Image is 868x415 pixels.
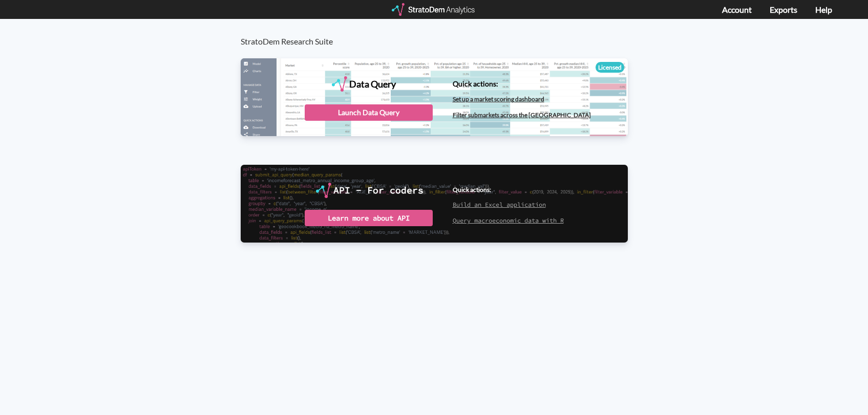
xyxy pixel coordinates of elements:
a: Set up a market scoring dashboard [453,95,544,103]
a: Help [815,5,832,14]
h4: Quick actions: [453,186,564,193]
div: Licensed [596,62,624,73]
h4: Quick actions: [453,80,591,88]
div: API - For coders [333,183,424,198]
a: Account [722,5,752,14]
h3: StratoDem Research Suite [241,19,639,46]
div: Learn more about API [305,210,433,226]
a: Query macroeconomic data with R [453,216,564,224]
a: Build an Excel application [453,201,546,208]
a: Filter submarkets across the [GEOGRAPHIC_DATA] [453,111,591,119]
a: Exports [770,5,797,14]
div: Launch Data Query [305,104,433,121]
div: Data Query [349,76,396,92]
